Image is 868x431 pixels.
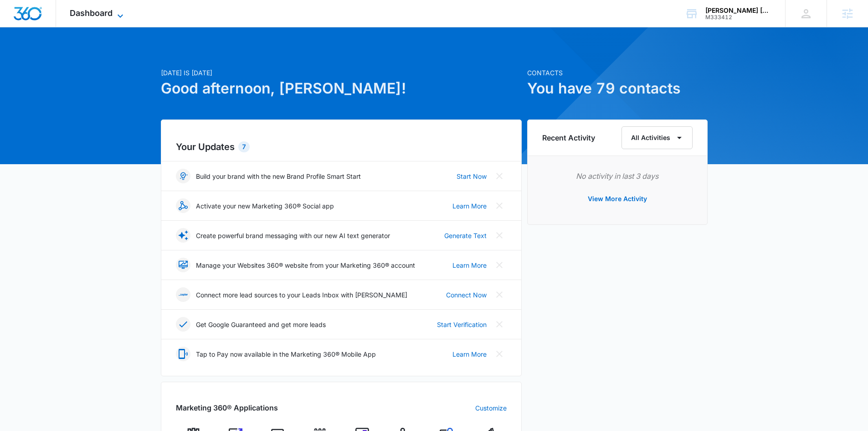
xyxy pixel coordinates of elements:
button: View More Activity [579,188,656,210]
button: Close [492,287,507,302]
a: Learn More [452,349,487,359]
h1: You have 79 contacts [527,78,708,99]
p: Get Google Guaranteed and get more leads [196,320,326,329]
div: account id [705,14,772,21]
h2: Marketing 360® Applications [176,402,278,413]
button: All Activities [621,126,693,149]
button: Close [492,258,507,272]
button: Close [492,317,507,332]
button: Close [492,228,507,243]
p: Manage your Websites 360® website from your Marketing 360® account [196,260,415,270]
a: Generate Text [444,231,487,240]
p: Contacts [527,68,708,78]
a: Start Now [457,171,487,181]
h2: Your Updates [176,140,507,154]
p: Build your brand with the new Brand Profile Smart Start [196,171,361,181]
h6: Recent Activity [542,132,595,143]
p: Activate your new Marketing 360® Social app [196,201,334,211]
p: [DATE] is [DATE] [161,68,522,78]
p: Tap to Pay now available in the Marketing 360® Mobile App [196,349,376,359]
h1: Good afternoon, [PERSON_NAME]! [161,78,522,99]
span: Dashboard [70,8,113,18]
div: 7 [238,141,250,152]
button: Close [492,169,507,183]
a: Start Verification [437,320,487,329]
a: Customize [475,403,507,413]
button: Close [492,347,507,361]
a: Connect Now [446,290,487,300]
a: Learn More [452,260,487,270]
button: Close [492,198,507,213]
p: Connect more lead sources to your Leads Inbox with [PERSON_NAME] [196,290,407,300]
a: Learn More [452,201,487,211]
div: account name [705,7,772,14]
p: No activity in last 3 days [542,171,693,182]
p: Create powerful brand messaging with our new AI text generator [196,231,390,240]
